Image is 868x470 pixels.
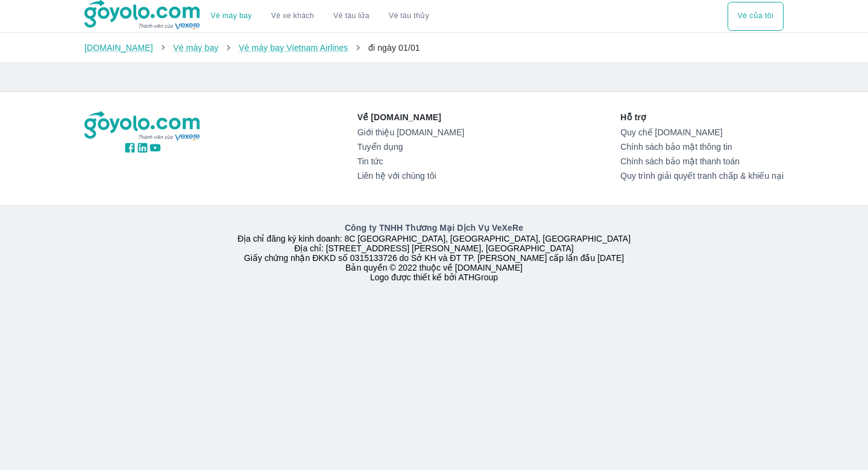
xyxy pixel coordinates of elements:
button: Vé tàu thủy [379,2,439,31]
a: Chính sách bảo mật thông tin [620,142,784,152]
div: choose transportation mode [728,2,784,31]
a: Vé máy bay [211,11,252,21]
div: Địa chỉ đăng ký kinh doanh: 8C [GEOGRAPHIC_DATA], [GEOGRAPHIC_DATA], [GEOGRAPHIC_DATA] Địa chỉ: [... [77,222,791,282]
p: Về [DOMAIN_NAME] [357,111,464,123]
a: Quy trình giải quyết tranh chấp & khiếu nại [620,171,784,181]
p: Công ty TNHH Thương Mại Dịch Vụ VeXeRe [87,222,781,234]
nav: breadcrumb [84,42,784,54]
p: Hỗ trợ [620,111,784,123]
button: Vé của tôi [728,2,784,31]
a: Vé tàu lửa [324,2,379,31]
span: đi ngày 01/01 [368,43,420,53]
a: Vé máy bay [173,43,218,53]
a: Tuyển dụng [357,142,464,152]
a: Chính sách bảo mật thanh toán [620,156,784,166]
div: choose transportation mode [201,2,439,31]
a: Liên hệ với chúng tôi [357,171,464,181]
a: Vé máy bay Vietnam Airlines [239,43,348,53]
a: [DOMAIN_NAME] [84,43,153,53]
a: Giới thiệu [DOMAIN_NAME] [357,127,464,137]
a: Quy chế [DOMAIN_NAME] [620,127,784,137]
a: Vé xe khách [271,11,314,21]
img: logo [84,111,201,141]
a: Tin tức [357,156,464,166]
